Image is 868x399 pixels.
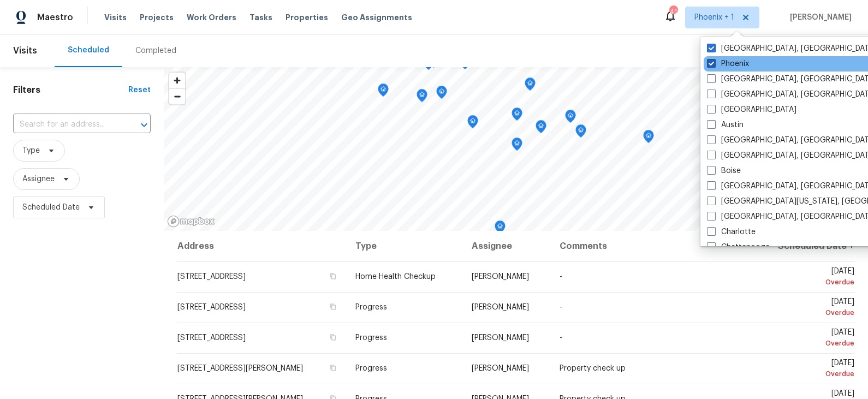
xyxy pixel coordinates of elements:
[436,86,447,103] div: Map marker
[763,307,854,318] div: Overdue
[472,365,529,372] span: [PERSON_NAME]
[13,39,37,63] span: Visits
[169,73,185,88] button: Zoom in
[355,273,436,281] span: Home Health Checkup
[763,298,854,318] span: [DATE]
[512,108,522,124] div: Map marker
[525,78,536,94] div: Map marker
[328,302,338,312] button: Copy Address
[707,165,741,176] label: Boise
[472,303,529,311] span: [PERSON_NAME]
[128,85,151,96] div: Reset
[378,84,389,100] div: Map marker
[22,145,40,156] span: Type
[472,334,529,342] span: [PERSON_NAME]
[707,120,744,130] label: Austin
[472,273,529,281] span: [PERSON_NAME]
[135,45,176,56] div: Completed
[249,14,272,21] span: Tasks
[754,231,855,261] th: Scheduled Date ↑
[417,89,427,106] div: Map marker
[22,202,80,213] span: Scheduled Date
[707,58,749,69] label: Phoenix
[136,117,152,133] button: Open
[68,45,109,56] div: Scheduled
[177,231,347,261] th: Address
[328,332,338,342] button: Copy Address
[167,215,215,228] a: Mapbox homepage
[643,130,654,147] div: Map marker
[164,67,868,231] canvas: Map
[560,365,626,372] span: Property check up
[169,88,185,104] button: Zoom out
[328,363,338,373] button: Copy Address
[22,174,55,184] span: Assignee
[341,12,412,23] span: Geo Assignments
[13,116,120,133] input: Search for an address...
[13,85,128,96] h1: Filters
[187,12,236,23] span: Work Orders
[140,12,174,23] span: Projects
[763,338,854,349] div: Overdue
[495,221,506,237] div: Map marker
[707,227,756,237] label: Charlotte
[355,365,387,372] span: Progress
[694,12,734,23] span: Phoenix + 1
[707,242,770,253] label: Chattanooga
[177,273,246,281] span: [STREET_ADDRESS]
[104,12,127,23] span: Visits
[707,104,796,115] label: [GEOGRAPHIC_DATA]
[177,365,303,372] span: [STREET_ADDRESS][PERSON_NAME]
[786,12,852,23] span: [PERSON_NAME]
[763,359,854,379] span: [DATE]
[177,303,246,311] span: [STREET_ADDRESS]
[763,277,854,288] div: Overdue
[763,329,854,349] span: [DATE]
[560,303,562,311] span: -
[551,231,754,261] th: Comments
[355,334,387,342] span: Progress
[560,273,562,281] span: -
[560,334,562,342] span: -
[536,120,546,137] div: Map marker
[512,138,522,154] div: Map marker
[347,231,463,261] th: Type
[463,231,551,261] th: Assignee
[328,271,338,281] button: Copy Address
[763,267,854,288] span: [DATE]
[355,303,387,311] span: Progress
[575,124,586,141] div: Map marker
[37,12,73,23] span: Maestro
[467,115,478,132] div: Map marker
[669,7,677,17] div: 41
[177,334,246,342] span: [STREET_ADDRESS]
[286,12,328,23] span: Properties
[763,368,854,379] div: Overdue
[565,110,576,127] div: Map marker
